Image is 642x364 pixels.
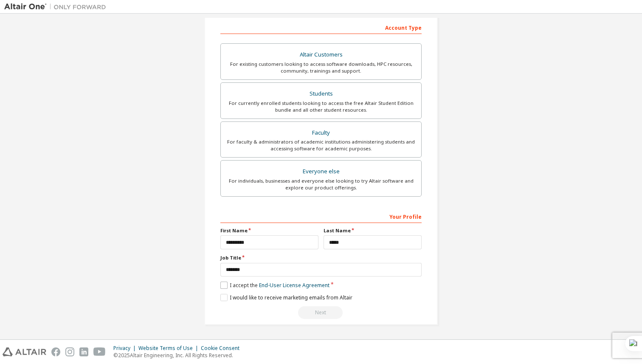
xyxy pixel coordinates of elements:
div: Website Terms of Use [138,345,201,352]
div: For individuals, businesses and everyone else looking to try Altair software and explore our prod... [226,178,416,191]
label: I accept the [220,282,329,289]
img: facebook.svg [51,347,60,356]
label: First Name [220,227,318,234]
img: instagram.svg [65,347,74,356]
label: Last Name [324,227,422,234]
div: Cookie Consent [201,345,245,352]
img: linkedin.svg [79,347,88,356]
div: Students [226,88,416,100]
a: End-User License Agreement [259,282,329,289]
img: altair_logo.svg [3,347,46,356]
div: Account Type [220,20,422,34]
label: I would like to receive marketing emails from Altair [220,294,352,301]
div: Read and acccept EULA to continue [220,306,422,319]
div: Altair Customers [226,49,416,61]
div: For faculty & administrators of academic institutions administering students and accessing softwa... [226,138,416,152]
div: Your Profile [220,209,422,223]
div: For existing customers looking to access software downloads, HPC resources, community, trainings ... [226,61,416,74]
div: Everyone else [226,166,416,178]
label: Job Title [220,254,422,261]
div: For currently enrolled students looking to access the free Altair Student Edition bundle and all ... [226,100,416,113]
div: Faculty [226,127,416,139]
img: Altair One [4,3,110,11]
p: © 2025 Altair Engineering, Inc. All Rights Reserved. [113,352,245,359]
img: youtube.svg [93,347,106,356]
div: Privacy [113,345,138,352]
